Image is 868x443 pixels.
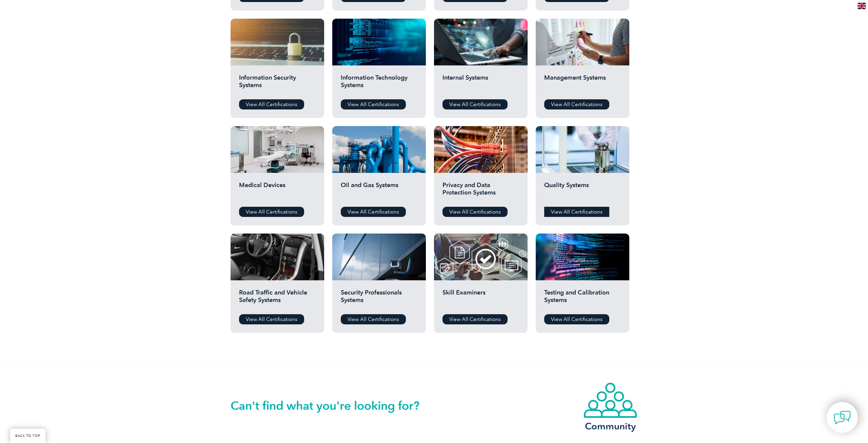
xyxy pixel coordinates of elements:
a: View All Certifications [239,314,304,324]
a: View All Certifications [442,99,508,109]
h2: Quality Systems [544,181,621,202]
a: View All Certifications [544,99,609,109]
h2: Oil and Gas Systems [341,181,417,202]
a: View All Certifications [341,99,406,109]
img: en [857,3,866,9]
a: View All Certifications [442,314,508,324]
h3: Community [583,422,637,430]
a: BACK TO TOP [10,429,45,443]
a: View All Certifications [341,314,406,324]
img: contact-chat.png [834,409,851,426]
a: View All Certifications [544,207,609,217]
a: View All Certifications [442,207,508,217]
a: View All Certifications [239,207,304,217]
h2: Privacy and Data Protection Systems [442,181,519,202]
img: icon-community.webp [583,382,637,419]
h2: Information Technology Systems [341,74,417,94]
h2: Information Security Systems [239,74,316,94]
h2: Management Systems [544,74,621,94]
h2: Testing and Calibration Systems [544,289,621,309]
a: View All Certifications [341,207,406,217]
h2: Security Professionals Systems [341,289,417,309]
a: Community [583,382,637,430]
a: View All Certifications [239,99,304,109]
h2: Road Traffic and Vehicle Safety Systems [239,289,316,309]
a: View All Certifications [544,314,609,324]
h2: Can't find what you're looking for? [231,400,434,411]
h2: Medical Devices [239,181,316,202]
h2: Internal Systems [442,74,519,94]
h2: Skill Examiners [442,289,519,309]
